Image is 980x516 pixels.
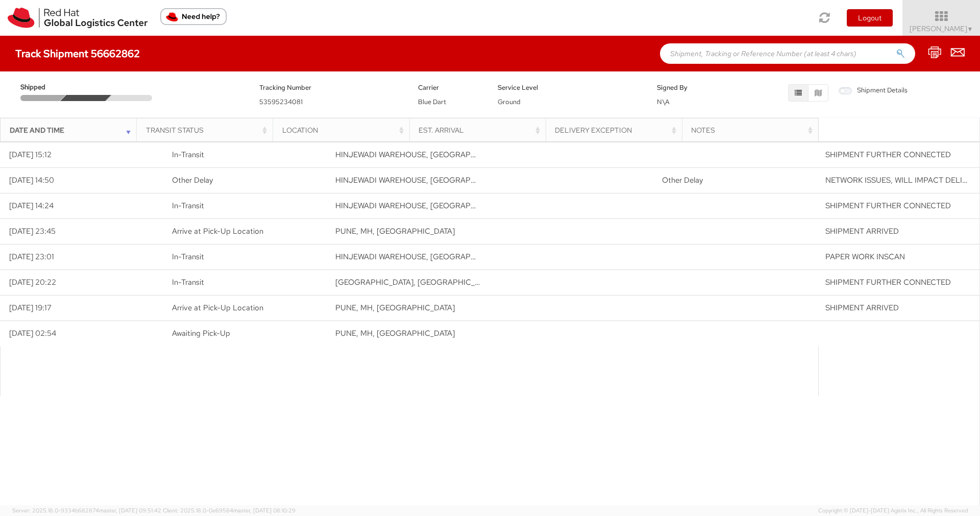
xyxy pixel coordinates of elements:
[657,84,721,91] h5: Signed By
[335,277,578,287] span: MAGARPATTA CITY PUD, PUNE, MAHARASHTRA
[839,86,908,97] label: Shipment Details
[419,125,543,135] div: Est. Arrival
[418,97,446,106] span: Blue Dart
[172,303,263,313] span: Arrive at Pick-Up Location
[335,303,455,313] span: PUNE, MH, IN
[172,277,204,287] span: In-Transit
[825,277,951,287] span: SHIPMENT FURTHER CONNECTED
[172,150,204,160] span: In-Transit
[825,226,899,236] span: SHIPMENT ARRIVED
[172,226,263,236] span: Arrive at Pick-Up Location
[335,201,591,211] span: HINJEWADI WAREHOUSE, KONDHWA, MAHARASHTRA
[335,328,455,338] span: PUNE, MH, IN
[335,226,455,236] span: PUNE, MH, IN
[172,252,204,262] span: In-Transit
[967,25,973,33] span: ▼
[20,83,64,92] span: Shipped
[8,8,148,28] img: rh-logistics-00dfa346123c4ec078e1.svg
[657,97,670,106] span: N\A
[146,125,270,135] div: Transit Status
[335,175,591,185] span: HINJEWADI WAREHOUSE, KONDHWA, MAHARASHTRA
[847,9,893,27] button: Logout
[662,175,703,185] span: Other Delay
[172,175,213,185] span: Other Delay
[418,84,482,91] h5: Carrier
[99,507,161,514] span: master, [DATE] 09:51:42
[825,252,905,262] span: PAPER WORK INSCAN
[825,201,951,211] span: SHIPMENT FURTHER CONNECTED
[910,24,973,33] span: [PERSON_NAME]
[259,84,403,91] h5: Tracking Number
[825,150,951,160] span: SHIPMENT FURTHER CONNECTED
[163,507,296,514] span: Client: 2025.18.0-0e69584
[259,97,303,106] span: 53595234081
[818,507,968,515] span: Copyright © [DATE]-[DATE] Agistix Inc., All Rights Reserved
[839,86,908,95] span: Shipment Details
[12,507,161,514] span: Server: 2025.18.0-9334b682874
[233,507,296,514] span: master, [DATE] 08:10:29
[825,303,899,313] span: SHIPMENT ARRIVED
[498,97,521,106] span: Ground
[282,125,406,135] div: Location
[172,328,230,338] span: Awaiting Pick-Up
[691,125,815,135] div: Notes
[10,125,134,135] div: Date and Time
[498,84,642,91] h5: Service Level
[160,8,227,25] button: Need help?
[335,252,591,262] span: HINJEWADI WAREHOUSE, KONDHWA, MAHARASHTRA
[660,43,915,64] input: Shipment, Tracking or Reference Number (at least 4 chars)
[15,48,140,59] h4: Track Shipment 56662862
[335,150,591,160] span: HINJEWADI WAREHOUSE, KONDHWA, MAHARASHTRA
[172,201,204,211] span: In-Transit
[555,125,679,135] div: Delivery Exception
